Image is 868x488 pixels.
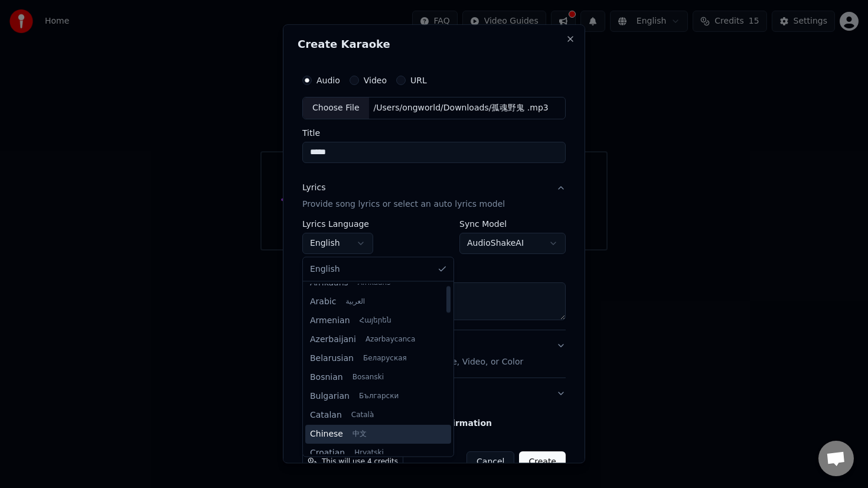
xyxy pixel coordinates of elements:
[353,429,367,438] span: 中文
[310,428,343,440] span: Chinese
[363,353,407,363] span: Беларуская
[310,295,336,307] span: Arabic
[310,409,342,421] span: Catalan
[353,372,384,382] span: Bosanski
[310,371,343,383] span: Bosnian
[345,297,365,306] span: العربية
[310,314,350,326] span: Armenian
[354,448,384,457] span: Hrvatski
[310,390,350,402] span: Bulgarian
[366,334,415,344] span: Azərbaycanca
[310,263,340,275] span: English
[310,352,354,364] span: Belarusian
[360,315,391,325] span: Հայերեն
[351,410,374,419] span: Català
[310,333,356,345] span: Azerbaijani
[359,391,399,401] span: Български
[310,447,345,458] span: Croatian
